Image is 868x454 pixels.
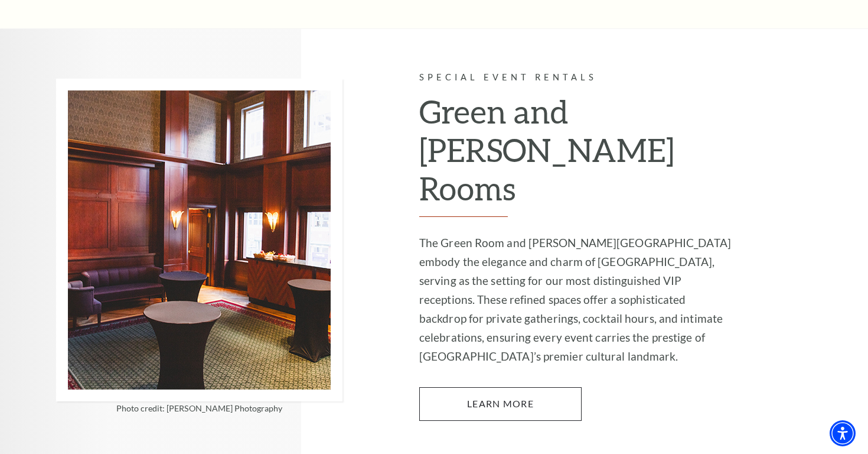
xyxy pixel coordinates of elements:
h2: Green and [PERSON_NAME] Rooms [419,92,735,217]
p: Special Event Rentals [419,70,735,85]
p: Photo credit: [PERSON_NAME] Photography [56,404,342,413]
a: Learn More Green and Richardson Rooms [419,387,582,420]
div: Accessibility Menu [830,420,856,446]
p: The Green Room and [PERSON_NAME][GEOGRAPHIC_DATA] embody the elegance and charm of [GEOGRAPHIC_DA... [419,234,735,366]
img: Photo credit: Kimberly Lang Photography [56,79,342,401]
